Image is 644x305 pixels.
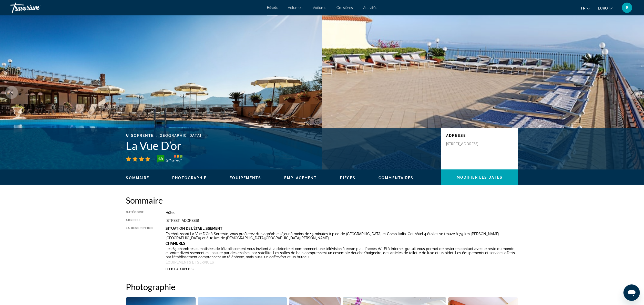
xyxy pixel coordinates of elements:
[166,226,222,231] b: Situation De L'établissement
[230,176,261,180] span: Équipements
[126,195,518,205] h2: Sommaire
[313,6,326,10] a: Voitures
[340,176,356,180] span: Pièces
[126,282,518,292] h2: Photographie
[581,6,585,10] span: Fr
[441,169,518,185] button: Modifier les dates
[166,218,518,223] div: [STREET_ADDRESS]
[284,176,317,180] span: Emplacement
[126,139,436,152] h1: La Vue D’or
[172,176,207,180] button: Photographie
[126,211,153,215] div: Catégorie
[623,284,640,301] iframe: Bouton de lancement de la fenêtre de messagerie
[457,175,503,179] span: Modifier les dates
[155,155,166,161] div: 4.5
[10,1,62,14] a: Travorium
[340,176,356,180] button: Pièces
[581,4,590,12] button: Changer la langue
[157,155,182,163] img: TrustYou guest rating badge
[126,176,149,180] span: Sommaire
[166,268,190,271] span: Lire la suite
[620,2,634,13] button: Menu utilisateur
[166,241,185,245] b: Chambres
[284,176,317,180] button: Emplacement
[166,211,518,215] div: Hôtel
[598,6,608,10] span: EURO
[336,6,353,10] a: Croisières
[230,176,261,180] button: Équipements
[126,218,153,223] div: Adresse
[131,134,202,138] span: Sorrente, , [GEOGRAPHIC_DATA]
[626,5,628,10] span: ß
[267,6,278,10] a: Hôtels
[126,226,153,265] div: La description
[166,232,518,240] p: En choisissant La Vue D’Or à Sorrente, vous profiterez d’un agréable séjour à moins de 15 minutes...
[166,247,518,259] p: Les 65 chambres climatisées de l’établissement vous invitent à la détente et comprennent une télé...
[446,141,487,146] p: [STREET_ADDRESS]
[379,176,413,180] span: Commentaires
[446,134,513,138] p: Adresse
[363,6,377,10] a: Activités
[379,176,413,180] button: Commentaires
[126,176,149,180] button: Sommaire
[5,86,18,99] button: Image précédente
[288,6,302,10] a: Volumes
[598,4,613,12] button: Changer de devise
[626,86,639,99] button: Image suivante
[172,176,207,180] span: Photographie
[166,268,194,271] button: Lire la suite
